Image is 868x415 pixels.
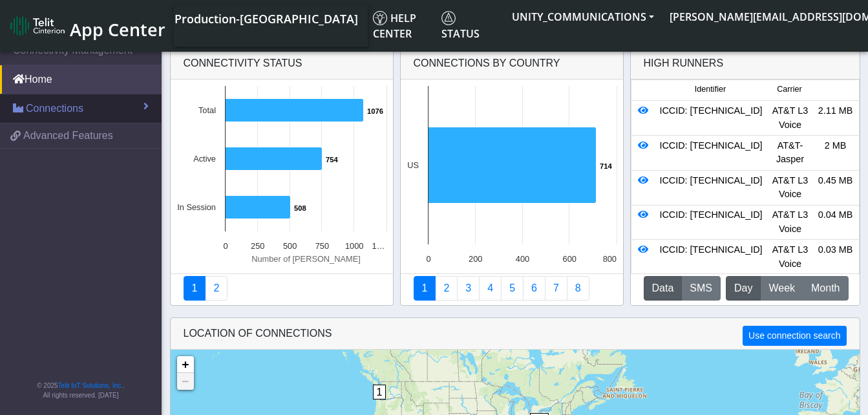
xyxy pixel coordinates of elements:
[655,104,768,132] div: ICCID: [TECHNICAL_ID]
[768,208,813,236] div: AT&T L3 Voice
[23,128,113,144] span: Advanced Features
[504,5,662,28] button: UNITY_COMMUNICATIONS
[562,254,576,264] text: 600
[426,254,430,264] text: 0
[414,276,436,301] a: Connections By Country
[441,11,456,25] img: status.svg
[251,254,361,264] text: Number of [PERSON_NAME]
[184,276,206,301] a: Connectivity status
[695,83,726,96] span: Identifier
[70,17,165,41] span: App Center
[803,276,848,301] button: Month
[436,5,504,47] a: Status
[177,356,194,373] a: Zoom in
[435,276,458,301] a: Carrier
[644,276,683,301] button: Data
[223,241,228,251] text: 0
[743,326,846,346] button: Use connection search
[813,174,858,202] div: 0.45 MB
[469,254,482,264] text: 200
[10,12,164,40] a: App Center
[205,276,228,301] a: Deployment status
[760,276,803,301] button: Week
[515,254,529,264] text: 400
[501,276,524,301] a: Usage by Carrier
[602,254,616,264] text: 800
[184,276,380,301] nav: Summary paging
[171,48,393,80] div: Connectivity status
[655,139,768,167] div: ICCID: [TECHNICAL_ID]
[373,11,416,41] span: Help center
[523,276,545,301] a: 14 Days Trend
[175,11,358,27] span: Production-[GEOGRAPHIC_DATA]
[326,156,338,164] text: 754
[177,202,216,212] text: In Session
[344,241,363,251] text: 1000
[282,241,296,251] text: 500
[367,107,383,115] text: 1076
[734,281,752,296] span: Day
[545,276,567,301] a: Zero Session
[10,16,65,36] img: logo-telit-cinterion-gw-new.png
[26,101,83,116] span: Connections
[372,241,385,251] text: 1…
[813,104,858,132] div: 2.11 MB
[726,276,761,301] button: Day
[681,276,721,301] button: SMS
[294,204,306,212] text: 508
[768,281,795,296] span: Week
[441,11,480,41] span: Status
[644,56,724,71] div: High Runners
[414,276,610,301] nav: Summary paging
[655,243,768,271] div: ICCID: [TECHNICAL_ID]
[368,5,436,47] a: Help center
[373,385,386,399] span: 1
[655,208,768,236] div: ICCID: [TECHNICAL_ID]
[567,276,589,301] a: Not Connected for 30 days
[373,11,387,25] img: knowledge.svg
[457,276,480,301] a: Usage per Country
[171,318,860,350] div: LOCATION OF CONNECTIONS
[58,382,123,389] a: Telit IoT Solutions, Inc.
[768,243,813,271] div: AT&T L3 Voice
[479,276,502,301] a: Connections By Carrier
[198,105,215,115] text: Total
[655,174,768,202] div: ICCID: [TECHNICAL_ID]
[407,160,419,170] text: US
[813,208,858,236] div: 0.04 MB
[813,139,858,167] div: 2 MB
[768,104,813,132] div: AT&T L3 Voice
[401,48,623,80] div: Connections By Country
[315,241,328,251] text: 750
[768,139,813,167] div: AT&T-Jasper
[193,154,216,164] text: Active
[813,243,858,271] div: 0.03 MB
[777,83,801,96] span: Carrier
[174,5,357,31] a: Your current platform instance
[600,162,612,170] text: 714
[177,373,194,390] a: Zoom out
[811,281,840,296] span: Month
[768,174,813,202] div: AT&T L3 Voice
[251,241,264,251] text: 250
